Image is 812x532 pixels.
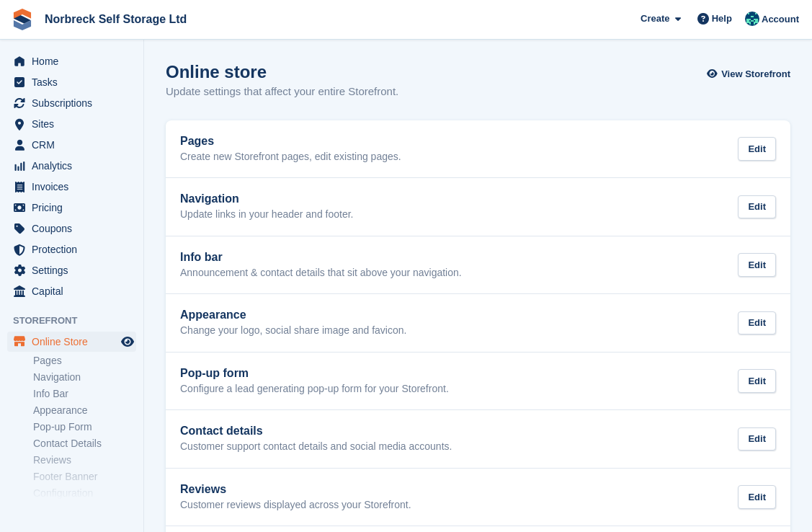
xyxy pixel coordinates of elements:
p: Change your logo, social share image and favicon. [180,324,406,337]
p: Customer support contact details and social media accounts. [180,440,452,453]
h1: Online store [166,62,398,81]
img: stora-icon-8386f47178a22dfd0bd8f6a31ec36ba5ce8667c1dd55bd0f319d3a0aa187defe.svg [12,9,33,30]
a: menu [7,114,136,134]
h2: Navigation [180,192,354,205]
span: Protection [32,239,118,260]
a: Info bar Announcement & contact details that sit above your navigation. Edit [166,236,790,294]
a: Configuration [33,487,136,500]
div: Edit [738,485,776,509]
a: menu [7,239,136,260]
a: menu [7,156,136,176]
h2: Appearance [180,309,406,322]
a: menu [7,281,136,301]
p: Customer reviews displayed across your Storefront. [180,499,411,512]
a: Preview store [119,333,136,350]
a: Norbreck Self Storage Ltd [39,7,192,31]
span: Help [712,12,732,26]
a: Contact Details [33,437,136,451]
h2: Info bar [180,251,462,264]
a: menu [7,93,136,113]
div: Edit [738,311,776,335]
a: Pop-up form Configure a lead generating pop-up form for your Storefront. Edit [166,353,790,410]
p: Update settings that affect your entire Storefront. [166,84,398,100]
a: menu [7,135,136,155]
a: Reviews [33,453,136,467]
h2: Pop-up form [180,367,449,380]
div: Edit [738,427,776,451]
p: Announcement & contact details that sit above your navigation. [180,267,462,280]
img: Sally King [745,12,759,26]
a: Appearance Change your logo, social share image and favicon. Edit [166,294,790,352]
a: Pages [33,354,136,368]
span: CRM [32,135,118,155]
a: Reviews Customer reviews displayed across your Storefront. Edit [166,469,790,526]
span: Sites [32,114,118,134]
span: Online Store [32,332,118,352]
div: Edit [738,195,776,219]
span: Analytics [32,156,118,176]
a: Appearance [33,404,136,417]
a: Contact details Customer support contact details and social media accounts. Edit [166,410,790,468]
a: View Storefront [710,62,790,86]
span: Pricing [32,198,118,218]
div: Edit [738,137,776,161]
h2: Pages [180,135,401,148]
span: View Storefront [721,67,790,81]
span: Coupons [32,218,118,239]
p: Configure a lead generating pop-up form for your Storefront. [180,383,449,396]
a: menu [7,332,136,352]
span: Subscriptions [32,93,118,113]
a: Footer Banner [33,470,136,484]
a: Pop-up Form [33,420,136,434]
a: menu [7,51,136,71]
div: Edit [738,253,776,277]
h2: Reviews [180,483,411,496]
span: Storefront [13,314,143,328]
span: Home [32,51,118,71]
a: Navigation Update links in your header and footer. Edit [166,178,790,236]
h2: Contact details [180,425,452,438]
span: Tasks [32,72,118,92]
span: Account [762,12,799,27]
a: menu [7,198,136,218]
p: Create new Storefront pages, edit existing pages. [180,151,401,164]
p: Update links in your header and footer. [180,208,354,221]
div: Edit [738,369,776,393]
span: Settings [32,260,118,280]
a: menu [7,72,136,92]
a: Pages Create new Storefront pages, edit existing pages. Edit [166,120,790,178]
a: menu [7,260,136,280]
span: Capital [32,281,118,301]
a: menu [7,218,136,239]
a: menu [7,177,136,197]
span: Create [641,12,669,26]
span: Invoices [32,177,118,197]
a: Navigation [33,371,136,384]
a: Info Bar [33,387,136,401]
